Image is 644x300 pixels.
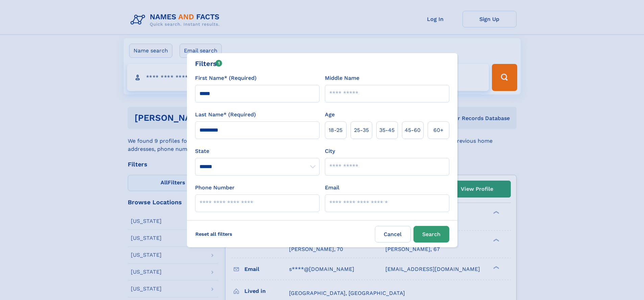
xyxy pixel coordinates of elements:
label: City [325,147,335,155]
label: Middle Name [325,74,359,82]
label: Phone Number [195,184,235,192]
span: 25‑35 [354,126,369,134]
span: 18‑25 [329,126,342,134]
label: Cancel [375,226,411,243]
span: 45‑60 [405,126,421,134]
label: Last Name* (Required) [195,111,256,119]
label: Email [325,184,339,192]
span: 35‑45 [379,126,395,134]
button: Search [413,226,449,243]
label: First Name* (Required) [195,74,257,82]
label: State [195,147,319,155]
span: 60+ [433,126,444,134]
label: Reset all filters [191,226,237,242]
div: Filters [195,59,222,69]
label: Age [325,111,335,119]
